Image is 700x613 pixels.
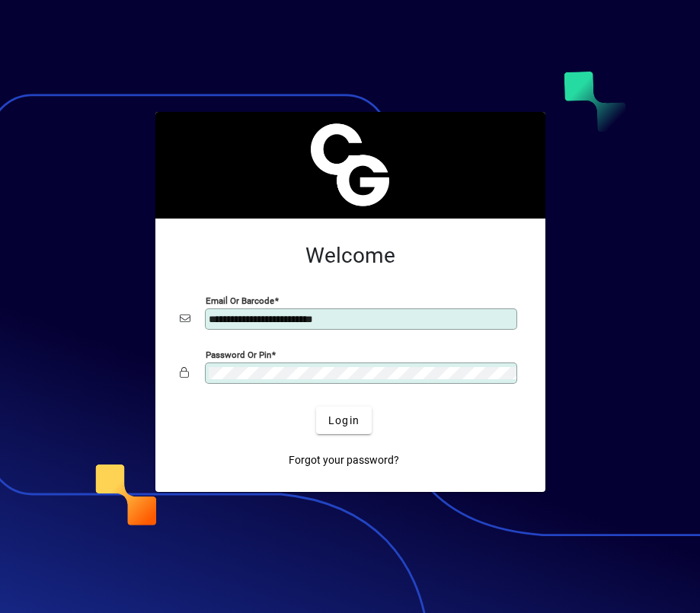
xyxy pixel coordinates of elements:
h2: Welcome [180,243,521,269]
button: Login [316,407,372,434]
a: Forgot your password? [283,446,405,474]
span: Forgot your password? [289,452,399,468]
mat-label: Password or Pin [206,350,271,360]
mat-label: Email or Barcode [206,295,274,306]
span: Login [328,413,360,429]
